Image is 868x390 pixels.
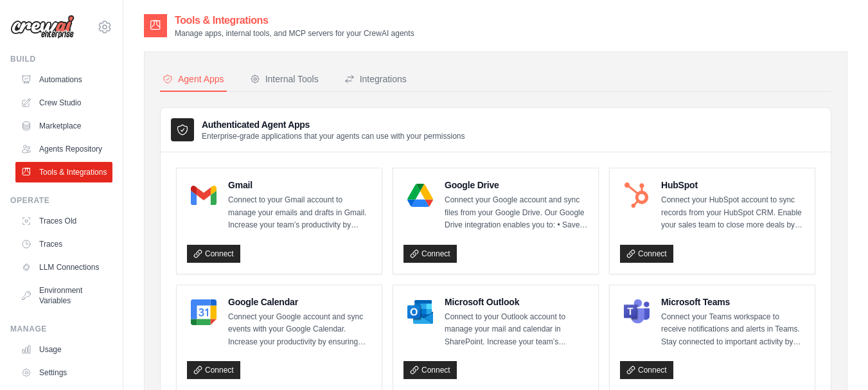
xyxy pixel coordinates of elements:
a: Traces Old [15,211,112,231]
a: Connect [403,361,457,379]
p: Connect your Google account and sync events with your Google Calendar. Increase your productivity... [228,311,371,349]
img: Google Calendar Logo [191,299,217,325]
a: Connect [620,245,673,263]
a: Crew Studio [15,93,112,113]
p: Connect your Teams workspace to receive notifications and alerts in Teams. Stay connected to impo... [661,311,804,349]
a: Environment Variables [15,280,112,311]
h4: Microsoft Outlook [445,296,588,308]
div: Agent Apps [163,73,224,85]
a: Connect [187,245,240,263]
p: Manage apps, internal tools, and MCP servers for your CrewAI agents [175,28,414,39]
button: Integrations [342,67,409,92]
img: Google Drive Logo [407,182,433,208]
h4: Google Calendar [228,296,371,308]
p: Connect to your Outlook account to manage your mail and calendar in SharePoint. Increase your tea... [445,311,588,349]
a: Usage [15,339,112,360]
div: Integrations [344,73,407,85]
button: Agent Apps [160,67,227,92]
a: Automations [15,69,112,90]
a: Connect [620,361,673,379]
a: Tools & Integrations [15,162,112,182]
div: Operate [10,195,112,206]
a: Settings [15,362,112,383]
p: Connect your Google account and sync files from your Google Drive. Our Google Drive integration e... [445,194,588,232]
a: Agents Repository [15,139,112,159]
h4: Gmail [228,179,371,191]
p: Enterprise-grade applications that your agents can use with your permissions [202,131,465,141]
img: HubSpot Logo [624,182,650,208]
button: Internal Tools [247,67,321,92]
a: Connect [403,245,457,263]
a: Marketplace [15,116,112,136]
h4: Microsoft Teams [661,296,804,308]
a: Traces [15,234,112,254]
p: Connect to your Gmail account to manage your emails and drafts in Gmail. Increase your team’s pro... [228,194,371,232]
h2: Tools & Integrations [175,13,414,28]
h3: Authenticated Agent Apps [202,118,465,131]
a: LLM Connections [15,257,112,278]
a: Connect [187,361,240,379]
h4: HubSpot [661,179,804,191]
div: Build [10,54,112,64]
img: Microsoft Teams Logo [624,299,650,325]
img: Logo [10,15,75,39]
h4: Google Drive [445,179,588,191]
div: Manage [10,324,112,334]
p: Connect your HubSpot account to sync records from your HubSpot CRM. Enable your sales team to clo... [661,194,804,232]
div: Internal Tools [250,73,319,85]
img: Gmail Logo [191,182,217,208]
img: Microsoft Outlook Logo [407,299,433,325]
